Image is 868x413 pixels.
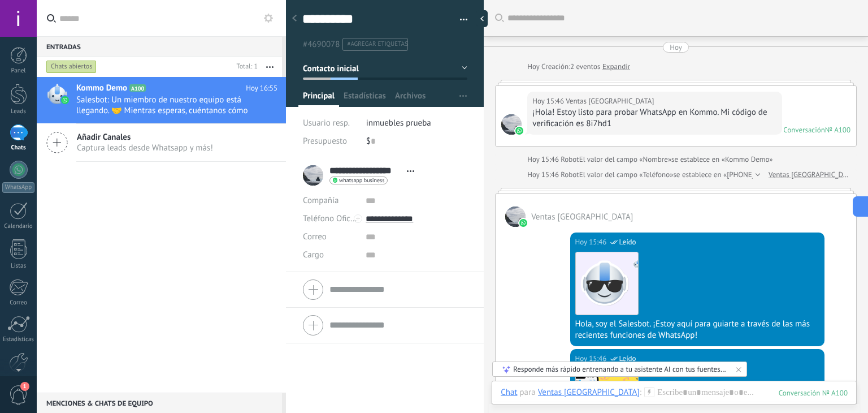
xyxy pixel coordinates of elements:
[366,118,431,128] span: inmuebles prueba
[246,83,277,94] span: Hoy 16:55
[519,219,527,227] img: waba.svg
[76,94,256,116] span: Salesbot: Un miembro de nuestro equipo está llegando. 🤝 Mientras esperas, cuéntanos cómo podemos ...
[303,210,357,228] button: Teléfono Oficina
[303,118,350,128] span: Usuario resp.
[579,169,674,180] span: El valor del campo «Teléfono»
[395,91,426,107] span: Archivos
[303,246,357,264] div: Cargo
[2,299,35,307] div: Correo
[37,77,286,123] a: Kommo Demo A100 Hoy 16:55 Salesbot: Un miembro de nuestro equipo está llegando. 🤝 Mientras espera...
[532,96,566,107] div: Hoy 15:46
[673,169,789,180] span: se establece en «[PHONE_NUMBER]»
[515,127,523,135] img: waba.svg
[303,228,327,246] button: Correo
[303,136,347,147] span: Presupuesto
[527,154,561,165] div: Hoy 15:46
[501,114,522,135] span: Ventas Punta Terra
[527,61,541,72] div: Hoy
[527,169,561,180] div: Hoy 15:46
[575,319,819,341] div: Hola, soy el Salesbot. ¡Estoy aquí para guiarte a través de las más recientes funciones de WhatsApp!
[561,154,579,164] span: Robot
[2,182,34,193] div: WhatsApp
[61,96,69,104] img: waba.svg
[2,108,35,115] div: Leads
[602,61,630,72] a: Expandir
[619,353,636,364] span: Leído
[20,382,29,391] span: 1
[520,387,536,398] span: para
[566,96,654,107] span: Ventas Punta Terra
[303,213,362,224] span: Teléfono Oficina
[2,263,35,270] div: Listas
[476,10,488,27] div: Ocultar
[37,393,282,413] div: Menciones & Chats de equipo
[347,40,407,48] span: #agregar etiquetas
[303,251,324,259] span: Cargo
[561,170,579,179] span: Robot
[303,192,357,210] div: Compañía
[531,212,633,222] span: Ventas Punta Terra
[505,206,526,227] span: Ventas Punta Terra
[303,231,327,242] span: Correo
[339,178,384,183] span: whatsapp business
[619,236,636,248] span: Leído
[2,67,35,75] div: Panel
[538,387,640,397] div: Ventas Punta Terra
[129,84,146,92] span: A100
[77,132,213,143] span: Añadir Canales
[2,223,35,230] div: Calendario
[303,91,335,107] span: Principal
[783,125,825,135] div: Conversación
[76,83,127,94] span: Kommo Demo
[532,107,776,130] div: ¡Hola! Estoy listo para probar WhatsApp en Kommo. Mi código de verificación es 8i7hd1
[575,353,609,364] div: Hoy 15:46
[570,61,600,72] span: 2 eventos
[2,336,35,343] div: Estadísticas
[303,132,358,150] div: Presupuesto
[303,114,358,132] div: Usuario resp.
[575,236,609,248] div: Hoy 15:46
[825,125,850,135] div: № A100
[77,143,213,153] span: Captura leads desde Whatsapp y más!
[579,154,671,165] span: El valor del campo «Nombre»
[671,154,772,165] span: se establece en «Kommo Demo»
[527,61,630,72] div: Creación:
[366,132,467,150] div: $
[344,91,386,107] span: Estadísticas
[303,39,340,50] span: #4690078
[670,42,682,53] div: Hoy
[2,144,35,152] div: Chats
[640,387,641,398] span: :
[513,364,727,374] div: Responde más rápido entrenando a tu asistente AI con tus fuentes de datos
[232,61,258,72] div: Total: 1
[46,60,97,74] div: Chats abiertos
[576,252,638,315] img: 183.png
[37,36,282,57] div: Entradas
[779,388,848,398] div: 100
[769,169,850,180] a: Ventas [GEOGRAPHIC_DATA]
